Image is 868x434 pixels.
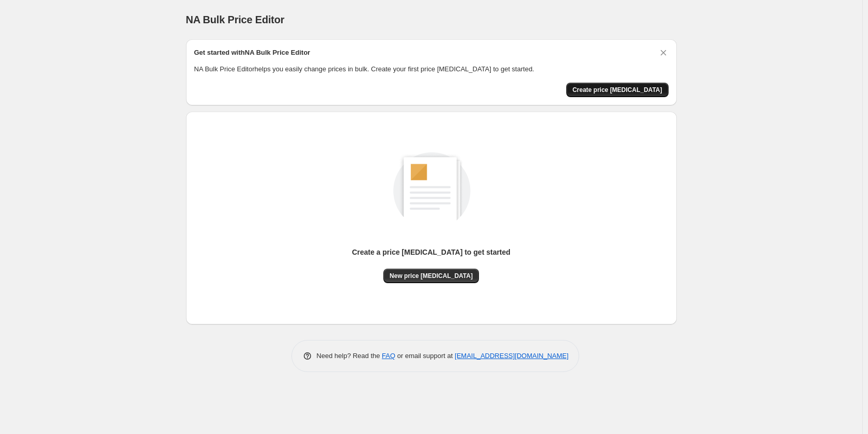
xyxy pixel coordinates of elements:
p: NA Bulk Price Editor helps you easily change prices in bulk. Create your first price [MEDICAL_DAT... [194,64,669,74]
span: New price [MEDICAL_DATA] [390,272,473,280]
span: Create price [MEDICAL_DATA] [572,86,662,94]
span: Need help? Read the [317,352,382,360]
span: NA Bulk Price Editor [186,14,285,25]
a: [EMAIL_ADDRESS][DOMAIN_NAME] [455,352,568,360]
span: or email support at [395,352,455,360]
button: New price [MEDICAL_DATA] [383,269,479,283]
p: Create a price [MEDICAL_DATA] to get started [352,247,510,257]
button: Create price change job [566,83,669,97]
button: Dismiss card [658,48,669,58]
a: FAQ [382,352,395,360]
h2: Get started with NA Bulk Price Editor [194,48,311,58]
